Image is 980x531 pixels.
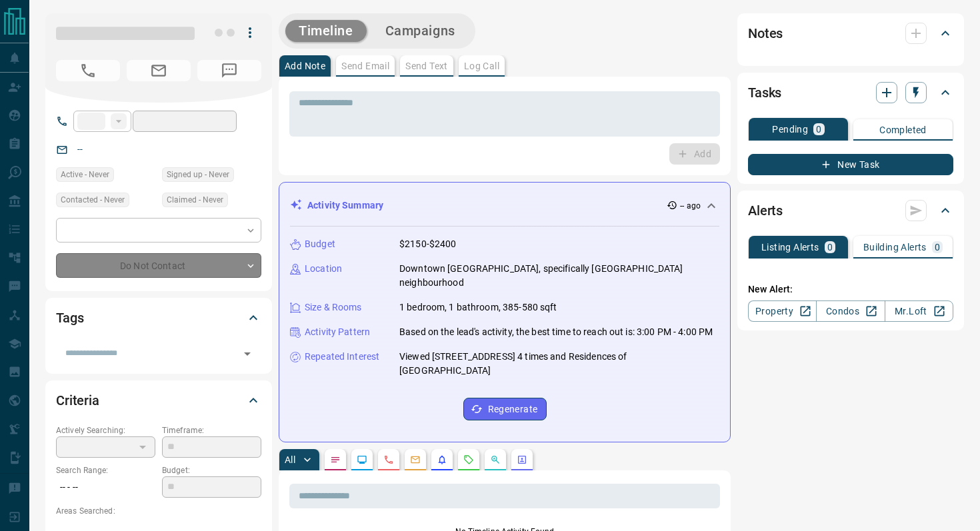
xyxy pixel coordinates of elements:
[162,464,261,476] p: Budget:
[305,237,335,251] p: Budget
[305,262,342,276] p: Location
[61,168,109,181] span: Active - Never
[748,195,953,227] div: Alerts
[761,243,819,252] p: Listing Alerts
[863,243,927,252] p: Building Alerts
[748,23,783,44] h2: Notes
[437,454,447,465] svg: Listing Alerts
[305,325,370,339] p: Activity Pattern
[167,168,229,181] span: Signed up - Never
[56,464,155,476] p: Search Range:
[827,243,833,252] p: 0
[167,193,223,207] span: Claimed - Never
[816,300,885,322] a: Condos
[56,253,261,278] div: Do Not Contact
[56,476,155,498] p: -- - --
[56,302,261,334] div: Tags
[56,307,83,328] h2: Tags
[290,193,719,218] div: Activity Summary-- ago
[399,325,713,339] p: Based on the lead's activity, the best time to reach out is: 3:00 PM - 4:00 PM
[490,454,501,465] svg: Opportunities
[748,200,783,221] h2: Alerts
[56,424,155,436] p: Actively Searching:
[162,424,261,436] p: Timeframe:
[748,300,817,322] a: Property
[399,350,719,378] p: Viewed [STREET_ADDRESS] 4 times and Residences of [GEOGRAPHIC_DATA]
[748,282,953,296] p: New Alert:
[372,20,469,42] button: Campaigns
[748,77,953,109] div: Tasks
[399,237,456,251] p: $2150-$2400
[330,454,341,465] svg: Notes
[410,454,421,465] svg: Emails
[285,61,325,71] p: Add Note
[463,454,474,465] svg: Requests
[305,300,362,314] p: Size & Rooms
[879,125,927,135] p: Completed
[463,398,547,420] button: Regenerate
[935,243,940,252] p: 0
[748,17,953,49] div: Notes
[77,144,83,155] a: --
[399,262,719,290] p: Downtown [GEOGRAPHIC_DATA], specifically [GEOGRAPHIC_DATA] neighbourhood
[772,125,808,134] p: Pending
[307,199,383,213] p: Activity Summary
[127,60,191,81] span: No Email
[680,200,701,212] p: -- ago
[517,454,527,465] svg: Agent Actions
[238,344,257,363] button: Open
[56,390,99,411] h2: Criteria
[399,300,557,314] p: 1 bedroom, 1 bathroom, 385-580 sqft
[197,60,261,81] span: No Number
[816,125,821,134] p: 0
[383,454,394,465] svg: Calls
[61,193,125,207] span: Contacted - Never
[357,454,367,465] svg: Lead Browsing Activity
[285,455,295,464] p: All
[748,82,781,103] h2: Tasks
[56,60,120,81] span: No Number
[305,350,379,364] p: Repeated Interest
[885,300,953,322] a: Mr.Loft
[56,384,261,416] div: Criteria
[748,154,953,175] button: New Task
[56,505,261,517] p: Areas Searched:
[285,20,367,42] button: Timeline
